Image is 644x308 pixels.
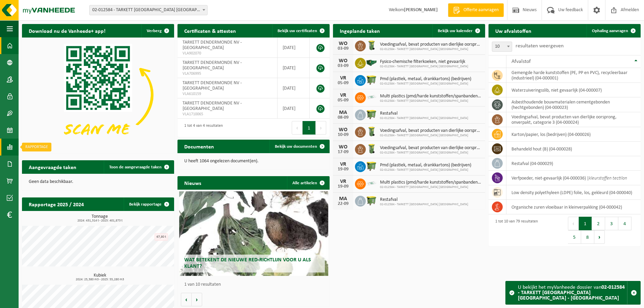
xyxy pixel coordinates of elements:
td: [DATE] [278,38,310,58]
td: restafval (04-000029) [506,156,641,171]
span: Voedingsafval, bevat producten van dierlijke oorsprong, onverpakt, categorie 3 [380,42,482,47]
div: 08-09 [336,115,350,120]
div: 10-09 [336,133,350,137]
img: WB-0140-HPE-GN-50 [366,40,377,51]
div: 19-09 [336,167,350,172]
div: 17-09 [336,150,350,155]
span: Multi plastics (pmd/harde kunststoffen/spanbanden/eps/folie naturel/folie gemeng... [380,94,482,99]
td: [DATE] [278,58,310,78]
div: MA [336,196,350,202]
p: U heeft 1064 ongelezen document(en). [184,159,323,164]
button: 2 [592,217,605,230]
span: TARKETT DENDERMONDE NV - [GEOGRAPHIC_DATA] [183,80,242,91]
a: Wat betekent de nieuwe RED-richtlijn voor u als klant? [179,191,328,276]
h2: Certificaten & attesten [177,24,243,37]
span: Bekijk uw certificaten [278,29,317,33]
img: WB-1100-HPE-GN-50 [366,160,377,172]
span: TARKETT DENDERMONDE NV - [GEOGRAPHIC_DATA] [183,60,242,71]
button: 1 [303,121,316,135]
a: Ophaling aanvragen [587,24,640,38]
td: gemengde harde kunststoffen (PE, PP en PVC), recycleerbaar (industrieel) (04-000001) [506,68,641,83]
h2: Documenten [177,140,221,153]
span: VLA610159 [183,91,272,97]
span: 10 [492,42,512,52]
button: 8 [581,230,594,244]
td: karton/papier, los (bedrijven) (04-000026) [506,127,641,142]
span: Restafval [380,111,468,116]
span: 02-012584 - TARKETT DENDERMONDE NV - DENDERMONDE [89,5,208,15]
img: Download de VHEPlus App [22,38,174,152]
h3: Kubiek [25,273,174,281]
p: 1 van 10 resultaten [184,282,326,287]
img: WB-0140-HPE-GN-50 [366,126,377,137]
span: 02-012584 - TARKETT [GEOGRAPHIC_DATA] [GEOGRAPHIC_DATA] [380,116,468,120]
div: 03-09 [336,46,350,51]
span: Toon de aangevraagde taken [109,165,162,169]
a: Alle artikelen [287,176,329,190]
span: Bekijk uw documenten [275,144,317,149]
button: 1 [579,217,592,230]
h2: Ingeplande taken [333,24,387,37]
img: LP-SK-00500-LPE-16 [366,177,377,189]
div: VR [336,75,350,81]
button: Previous [568,217,579,230]
span: Afvalstof [511,59,531,64]
div: 03-09 [336,64,350,68]
span: Verberg [147,29,162,33]
a: Toon de aangevraagde taken [104,160,173,174]
div: 05-09 [336,98,350,103]
span: Wat betekent de nieuwe RED-richtlijn voor u als klant? [184,257,311,269]
div: WO [336,41,350,46]
td: asbesthoudende bouwmaterialen cementgebonden (hechtgebonden) (04-000023) [506,97,641,112]
img: WB-1100-HPE-GN-50 [366,74,377,86]
span: TARKETT DENDERMONDE NV - [GEOGRAPHIC_DATA] [183,40,242,50]
button: 4 [618,217,631,230]
span: Fysico-chemische filterkoeken, niet gevaarlijk [380,59,468,65]
div: WO [336,144,350,150]
span: Restafval [380,197,468,203]
span: Offerte aanvragen [462,7,500,14]
td: [DATE] [278,78,310,98]
span: Pmd (plastiek, metaal, drankkartons) (bedrijven) [380,163,471,168]
span: 02-012584 - TARKETT [GEOGRAPHIC_DATA] [GEOGRAPHIC_DATA] [380,134,482,138]
span: TARKETT DENDERMONDE NV - [GEOGRAPHIC_DATA] [183,101,242,111]
label: resultaten weergeven [516,43,564,49]
span: Ophaling aanvragen [592,29,628,33]
strong: 02-012584 - TARKETT [GEOGRAPHIC_DATA] [GEOGRAPHIC_DATA] - [GEOGRAPHIC_DATA] [518,285,625,301]
a: Bekijk uw certificaten [272,24,329,38]
img: LP-SK-00500-LPE-16 [366,91,377,103]
div: VR [336,179,350,184]
div: 05-09 [336,81,350,86]
span: 02-012584 - TARKETT [GEOGRAPHIC_DATA] [GEOGRAPHIC_DATA] [380,203,468,207]
img: HK-XS-16-GN-00 [366,57,377,68]
h2: Rapportage 2025 / 2024 [22,197,91,211]
div: 67,80 t [154,233,168,241]
button: Verberg [141,24,173,38]
img: WB-0140-HPE-GN-50 [366,143,377,155]
div: VR [336,93,350,98]
a: Bekijk rapportage [124,197,173,211]
i: kleurstoffen tectilon [589,176,627,181]
span: 02-012584 - TARKETT [GEOGRAPHIC_DATA] [GEOGRAPHIC_DATA] [380,65,468,69]
a: Bekijk uw kalender [432,24,484,38]
h2: Aangevraagde taken [22,160,83,173]
span: 10 [492,42,512,51]
div: VR [336,162,350,167]
a: Bekijk uw documenten [269,140,329,153]
span: 02-012584 - TARKETT DENDERMONDE NV - DENDERMONDE [90,5,207,15]
td: behandeld hout (B) (04-000028) [506,142,641,156]
td: verfpoeder, niet-gevaarlijk (04-000036) | [506,171,641,185]
td: waterzuiveringsslib, niet gevaarlijk (04-000007) [506,83,641,97]
div: WO [336,127,350,133]
span: Bekijk uw kalender [438,29,473,33]
div: U bekijkt het myVanheede dossier van [518,281,627,304]
td: organische zuren vloeibaar in kleinverpakking (04-000042) [506,200,641,214]
span: Multi plastics (pmd/harde kunststoffen/spanbanden/eps/folie naturel/folie gemeng... [380,180,482,185]
a: Offerte aanvragen [448,3,504,17]
td: voedingsafval, bevat producten van dierlijke oorsprong, onverpakt, categorie 3 (04-000024) [506,112,641,127]
h2: Download nu de Vanheede+ app! [22,24,112,37]
div: MA [336,110,350,115]
button: Next [594,230,605,244]
span: VLA902070 [183,51,272,56]
h2: Uw afvalstoffen [488,24,538,37]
